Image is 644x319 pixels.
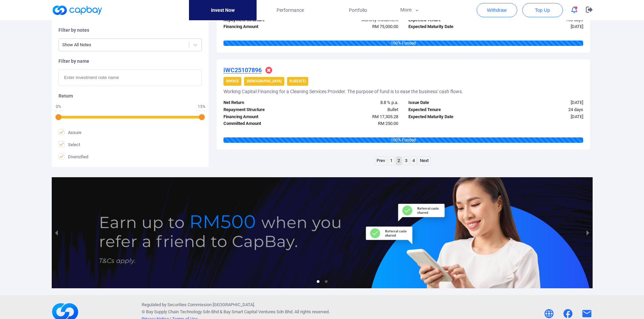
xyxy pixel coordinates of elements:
a: Next page [418,157,430,165]
div: 15 % [198,105,206,109]
strong: Invoice [226,79,239,83]
div: Net Return [218,99,311,106]
strong: [DEMOGRAPHIC_DATA] [247,79,282,83]
a: Page 3 [403,157,409,165]
span: Portfolio [349,6,367,14]
input: Enter investment note name [58,70,202,86]
a: Page 1 [388,157,394,165]
span: RM 250.00 [378,121,398,126]
button: Withdraw [477,3,517,17]
li: slide item 2 [325,280,328,283]
li: slide item 1 [317,280,319,283]
div: [DATE] [496,99,588,106]
h5: Working Capital Financing for a Cleaning Services Provider. The purpose of fund is to ease the bu... [223,88,463,95]
a: Page 2 is your current page [396,157,402,165]
span: Performance [277,6,304,14]
u: iWC25107896 [223,67,262,74]
div: 0 % [55,105,62,109]
div: 100 % Funded [223,41,583,46]
span: Diversified [58,153,88,160]
h5: Filter by name [58,58,202,64]
h5: Return [58,93,202,99]
span: RM 75,000.00 [372,24,398,29]
div: Committed Amount [218,120,311,127]
div: Financing Amount [218,113,311,121]
div: 8.8 % p.a. [311,99,403,106]
span: RM 17,305.28 [372,114,398,119]
span: Top Up [535,7,550,14]
button: next slide / item [583,177,593,288]
div: Issue Date [403,99,496,106]
div: 100 % Funded [223,137,583,143]
div: Expected Maturity Date [403,113,496,121]
strong: B (Select) [290,79,306,83]
a: Page 4 [411,157,416,165]
div: [DATE] [496,23,588,30]
div: Expected Maturity Date [403,23,496,30]
span: Assure [58,129,81,136]
div: Repayment Structure [218,106,311,113]
div: Bullet [311,106,403,113]
button: Top Up [522,3,563,17]
span: Bay Smart Capital Ventures Sdn Bhd [223,309,292,314]
button: previous slide / item [52,177,61,288]
span: Select [58,141,80,148]
div: Expected Tenure [403,106,496,113]
a: Previous page [375,157,387,165]
div: 24 days [496,106,588,113]
h5: Filter by notes [58,27,202,33]
div: [DATE] [496,113,588,121]
div: Financing Amount [218,23,311,30]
